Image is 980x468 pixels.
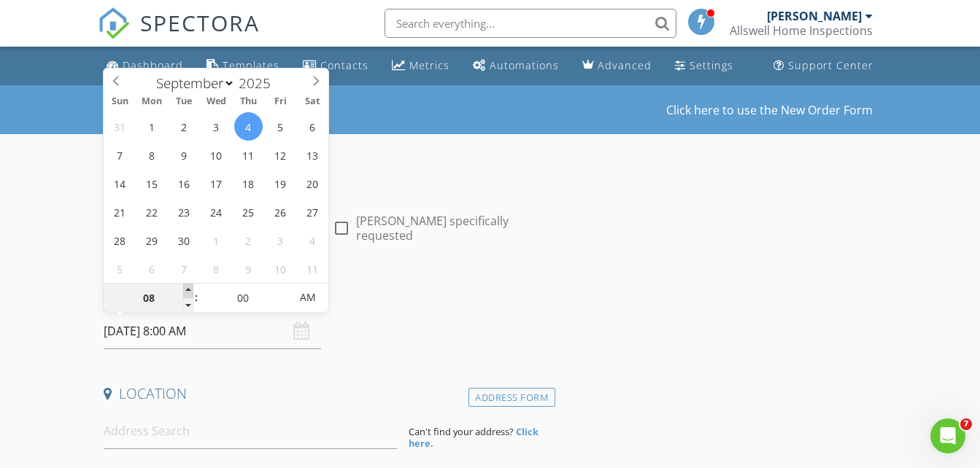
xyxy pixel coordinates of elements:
[138,112,166,141] span: September 1, 2025
[104,313,320,349] input: Select date
[170,254,198,283] span: October 7, 2025
[298,198,327,226] span: September 27, 2025
[138,226,166,254] span: September 29, 2025
[730,23,873,38] div: Allswell Home Inspections
[202,141,231,169] span: September 10, 2025
[170,169,198,198] span: September 16, 2025
[930,418,965,453] iframe: Intercom live chat
[106,141,134,169] span: September 7, 2025
[288,283,328,312] span: Click to toggle
[234,112,263,141] span: September 4, 2025
[138,198,166,226] span: September 22, 2025
[385,9,676,38] input: Search everything...
[200,97,232,106] span: Wed
[106,226,134,254] span: September 28, 2025
[298,169,327,198] span: September 20, 2025
[202,112,231,141] span: September 3, 2025
[234,226,263,254] span: October 2, 2025
[234,169,263,198] span: September 18, 2025
[123,58,183,72] div: Dashboard
[490,58,559,72] div: Automations
[202,254,231,283] span: October 8, 2025
[193,283,198,312] span: :
[104,413,397,449] input: Address Search
[298,226,327,254] span: October 4, 2025
[598,58,652,72] div: Advanced
[298,141,327,169] span: September 13, 2025
[138,141,166,169] span: September 8, 2025
[320,58,369,72] div: Contacts
[960,418,972,430] span: 7
[170,226,198,254] span: September 30, 2025
[409,425,514,438] span: Can't find your address?
[234,254,263,283] span: October 9, 2025
[138,254,166,283] span: October 6, 2025
[106,169,134,198] span: September 14, 2025
[690,58,733,72] div: Settings
[768,52,879,79] a: Support Center
[138,169,166,198] span: September 15, 2025
[202,226,231,254] span: October 1, 2025
[409,425,539,450] strong: Click here.
[467,52,565,79] a: Automations (Basic)
[266,112,295,141] span: September 5, 2025
[468,388,555,407] div: Address Form
[264,97,296,106] span: Fri
[202,198,231,226] span: September 24, 2025
[106,254,134,283] span: October 5, 2025
[576,52,657,79] a: Advanced
[356,214,549,243] label: [PERSON_NAME] specifically requested
[266,169,295,198] span: September 19, 2025
[136,97,168,106] span: Mon
[98,7,130,39] img: The Best Home Inspection Software - Spectora
[234,198,263,226] span: September 25, 2025
[297,52,374,79] a: Contacts
[106,112,134,141] span: August 31, 2025
[170,141,198,169] span: September 9, 2025
[106,198,134,226] span: September 21, 2025
[202,169,231,198] span: September 17, 2025
[235,74,283,93] input: Year
[298,254,327,283] span: October 11, 2025
[104,97,136,106] span: Sun
[296,97,328,106] span: Sat
[98,20,260,50] a: SPECTORA
[767,9,862,23] div: [PERSON_NAME]
[140,7,260,38] span: SPECTORA
[266,254,295,283] span: October 10, 2025
[168,97,200,106] span: Tue
[234,141,263,169] span: September 11, 2025
[409,58,450,72] div: Metrics
[266,198,295,226] span: September 26, 2025
[266,226,295,254] span: October 3, 2025
[666,104,873,116] a: Click here to use the New Order Form
[266,141,295,169] span: September 12, 2025
[788,58,873,72] div: Support Center
[223,58,279,72] div: Templates
[170,112,198,141] span: September 2, 2025
[298,112,327,141] span: September 6, 2025
[669,52,739,79] a: Settings
[104,384,549,403] h4: Location
[170,198,198,226] span: September 23, 2025
[201,52,285,79] a: Templates
[232,97,264,106] span: Thu
[101,52,189,79] a: Dashboard
[386,52,455,79] a: Metrics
